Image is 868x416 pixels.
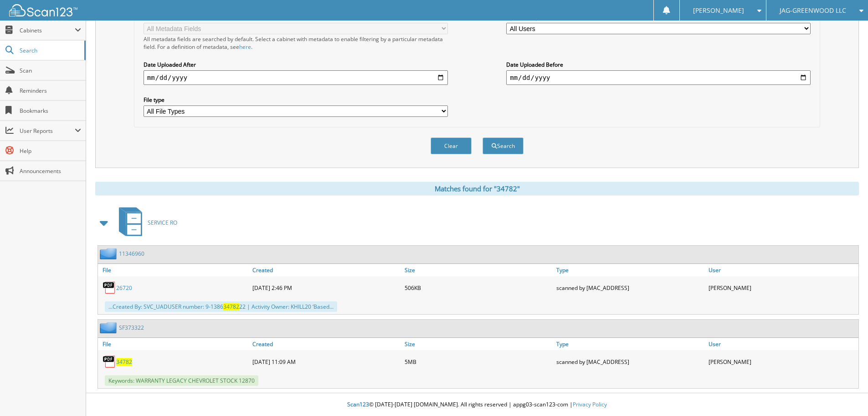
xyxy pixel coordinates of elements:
div: Matches found for "34782" [95,182,859,195]
div: [DATE] 11:09 AM [250,353,402,371]
a: here [239,43,251,51]
iframe: Chat Widget [822,372,868,416]
label: Date Uploaded After [144,61,448,68]
img: PDF.png [103,355,116,369]
a: User [706,338,858,350]
a: Created [250,264,402,276]
input: start [144,70,448,85]
span: [PERSON_NAME] [693,8,744,13]
span: SERVICE RO [148,219,177,226]
label: File type [144,96,448,104]
a: SF373322 [119,324,144,332]
a: 11346960 [119,250,144,258]
a: Size [402,338,555,350]
img: scan123-logo-white.svg [9,4,77,16]
span: Keywords: WARRANTY LEGACY CHEVROLET STOCK 12870 [105,375,258,386]
div: scanned by [MAC_ADDRESS] [554,353,706,371]
button: Clear [431,137,472,154]
a: 26720 [116,284,132,292]
div: [PERSON_NAME] [706,279,858,297]
span: Reminders [20,87,81,95]
img: folder2.png [100,248,119,259]
div: All metadata fields are searched by default. Select a cabinet with metadata to enable filtering b... [144,35,448,51]
a: Type [554,264,706,276]
a: 34782 [116,358,132,366]
a: User [706,264,858,276]
label: Date Uploaded Before [506,61,811,68]
button: Search [483,137,524,154]
span: Bookmarks [20,107,81,115]
div: scanned by [MAC_ADDRESS] [554,279,706,297]
span: Search [20,47,80,54]
img: folder2.png [100,322,119,333]
img: PDF.png [103,281,116,295]
a: Size [402,264,555,276]
a: File [98,338,250,350]
a: Privacy Policy [573,400,607,408]
span: JAG-GREENWOOD LLC [780,8,846,13]
div: [DATE] 2:46 PM [250,279,402,297]
div: 5MB [402,353,555,371]
span: Cabinets [20,26,75,34]
a: Type [554,338,706,350]
span: Help [20,147,81,155]
a: SERVICE RO [113,205,177,241]
div: ...Created By: SVC_UADUSER number: 9-1386 22 | Activity Owner: KHILL20 ‘Based... [105,301,337,312]
input: end [506,70,811,85]
a: File [98,264,250,276]
span: Scan [20,67,81,74]
div: 506KB [402,279,555,297]
span: 34782 [223,303,239,311]
span: Announcements [20,167,81,175]
span: Scan123 [347,400,369,408]
a: Created [250,338,402,350]
div: [PERSON_NAME] [706,353,858,371]
div: © [DATE]-[DATE] [DOMAIN_NAME]. All rights reserved | appg03-scan123-com | [86,394,868,416]
span: User Reports [20,127,75,135]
